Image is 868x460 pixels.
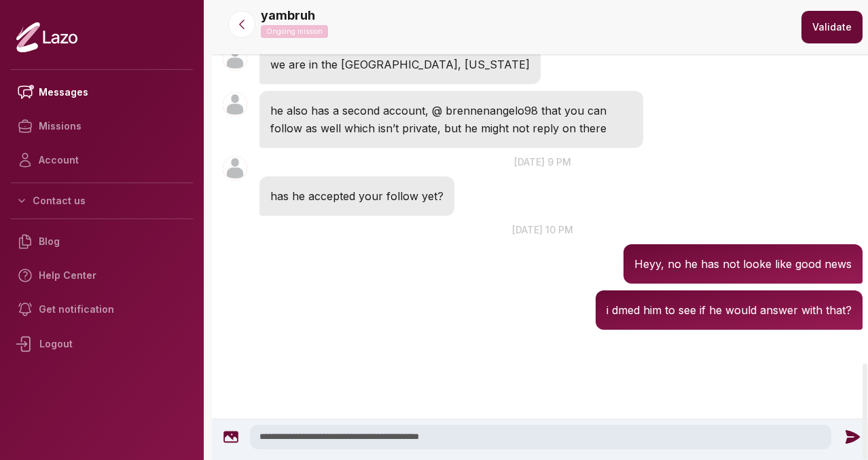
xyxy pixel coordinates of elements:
a: Blog [11,225,193,258]
button: Contact us [11,189,193,213]
p: yambruh [261,6,315,25]
img: User avatar [223,92,247,117]
p: we are in the [GEOGRAPHIC_DATA], [US_STATE] [270,56,530,73]
div: Logout [11,326,193,362]
p: Heyy, no he has not looke like good news [634,255,852,273]
p: Ongoing mission [261,25,328,38]
a: Get notification [11,292,193,326]
p: has he accepted your follow yet? [270,187,444,205]
p: i dmed him to see if he would answer with that? [607,301,852,319]
a: Help Center [11,258,193,292]
a: Messages [11,75,193,109]
a: Account [11,143,193,177]
a: Missions [11,109,193,143]
button: Validate [801,11,863,43]
p: he also has a second account, @ brennenangelo98 that you can follow as well which isn’t private, ... [270,102,632,137]
img: User avatar [223,46,247,71]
